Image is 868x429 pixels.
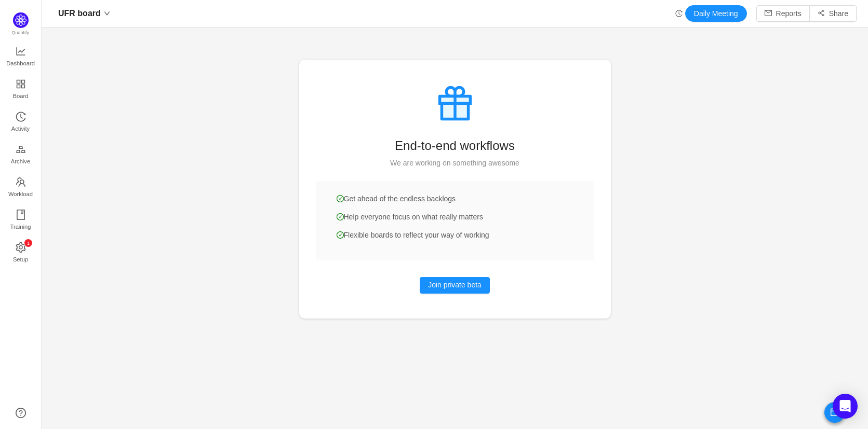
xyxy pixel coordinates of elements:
span: Dashboard [6,53,35,74]
i: icon: appstore [16,79,26,89]
a: icon: question-circle [16,408,26,418]
button: icon: share-altShare [809,5,857,22]
span: Activity [11,118,30,139]
i: icon: history [16,112,26,122]
i: icon: team [16,177,26,187]
span: Training [10,216,31,237]
i: icon: down [104,10,110,17]
i: icon: history [675,10,683,17]
a: icon: settingSetup [16,243,26,264]
button: Join private beta [420,277,490,294]
a: Training [16,210,26,231]
a: Activity [16,112,26,133]
a: Workload [16,177,26,198]
button: Daily Meeting [685,5,747,22]
img: Quantify [13,12,29,28]
span: Workload [8,184,33,204]
sup: 1 [24,239,32,247]
div: Open Intercom Messenger [833,394,858,419]
i: icon: line-chart [16,46,26,57]
a: Archive [16,145,26,165]
i: icon: setting [16,242,26,253]
button: icon: mailReports [756,5,810,22]
span: Archive [11,151,30,172]
span: Setup [13,249,28,270]
i: icon: gold [16,144,26,155]
p: 1 [26,239,29,247]
a: Dashboard [16,47,26,67]
span: UFR board [58,5,101,22]
a: Board [16,79,26,100]
i: icon: book [16,210,26,220]
button: icon: calendar [824,402,845,423]
span: Quantify [12,30,30,35]
span: Board [13,86,29,106]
